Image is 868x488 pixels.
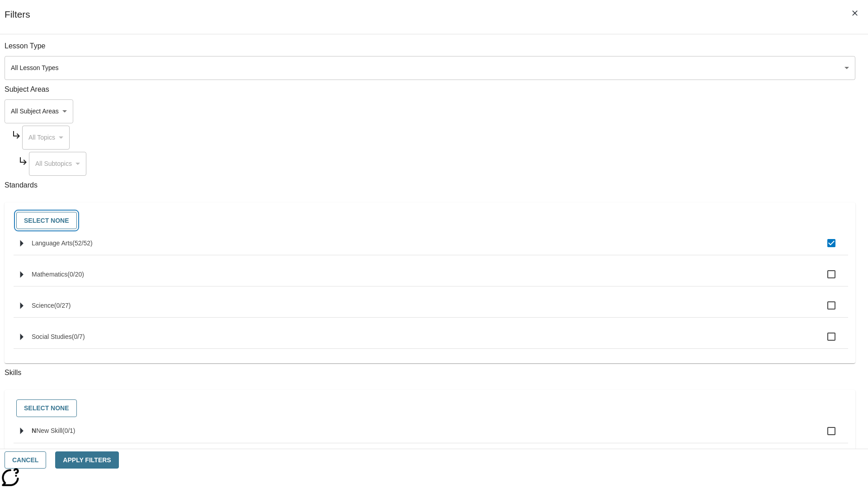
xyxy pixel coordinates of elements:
span: 0 standards selected/7 standards in group [72,333,85,340]
span: Social Studies [32,333,72,340]
p: Lesson Type [5,41,855,52]
span: 52 standards selected/52 standards in group [72,239,92,247]
div: Select a lesson type [5,56,855,80]
span: N [32,427,36,434]
button: Select None [16,399,77,417]
span: 0 standards selected/27 standards in group [54,302,71,309]
p: Standards [5,180,855,191]
div: Select a Subject Area [22,126,70,150]
span: 0 standards selected/20 standards in group [67,271,84,278]
span: Science [32,302,54,309]
div: Select skills [12,397,848,419]
span: Language Arts [32,239,72,247]
div: Select a Subject Area [5,99,73,123]
button: Apply Filters [55,451,118,469]
div: Select standards [12,210,848,232]
button: Close Filters side menu [845,4,864,23]
p: Skills [5,368,855,378]
h1: Filters [5,9,30,34]
span: New Skill [36,427,62,434]
div: Select a Subject Area [29,152,86,176]
ul: Select standards [14,231,848,356]
span: Mathematics [32,271,67,278]
span: 0 skills selected/1 skills in group [62,427,75,434]
p: Subject Areas [5,84,855,95]
button: Select None [16,212,77,230]
button: Cancel [5,451,46,469]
